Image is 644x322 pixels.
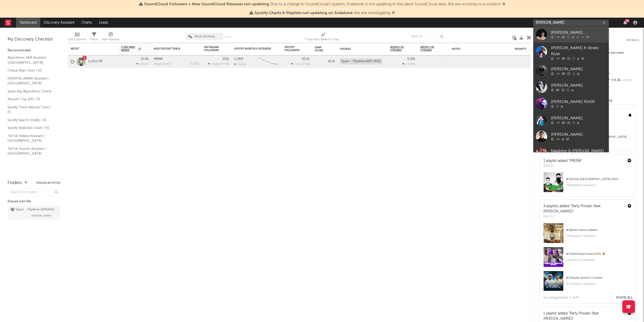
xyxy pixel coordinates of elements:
[515,48,535,51] div: Priority
[219,63,228,66] span: +77.5 %
[154,58,163,60] a: PREÑÁ
[88,59,103,64] a: Lucho RK
[606,70,639,77] div: --
[623,21,627,25] button: 94
[551,132,606,138] div: [PERSON_NAME]
[95,18,111,28] a: Leads
[255,11,353,15] span: Spotify Charts & Playlists not updating on Sodatone
[11,207,55,213] div: Spain - Pipeline A&R ( 445 )
[390,46,408,52] span: Weekly US Streams
[8,206,60,220] a: Spain - Pipeline A&R(445)[PERSON_NAME]
[408,33,446,40] input: Search...
[8,96,55,102] a: Shazam Top 200 / ES
[68,37,86,43] div: Edit Columns
[551,30,606,36] div: [PERSON_NAME]
[403,62,415,66] div: +4.48 %
[16,18,40,28] a: Dashboard
[533,43,609,63] a: [PERSON_NAME] & Atrato River
[71,47,108,50] div: Artist
[68,30,86,45] div: Edit Columns
[566,275,631,281] div: # 23 on ¡Se Armó El Carrete!
[540,172,635,196] a: #7onViral [GEOGRAPHIC_DATA] 2025346kplaylist followers
[8,189,60,196] input: Search for folders...
[551,115,606,121] div: [PERSON_NAME]
[392,11,395,15] span: Dismiss
[340,58,382,64] div: Spain - Pipeline A&R (445)
[141,57,149,61] div: 10.8k
[8,199,60,205] div: Shared with Me
[208,62,229,66] div: ( )
[566,227,631,233] div: # 16 on el nuevo urbano
[533,112,609,128] a: [PERSON_NAME]
[551,45,606,57] div: [PERSON_NAME] & Atrato River
[285,46,302,52] div: Spotify Followers
[8,180,22,186] div: Folders
[543,204,624,214] div: 4 playlists added
[625,19,629,23] div: 94
[102,30,119,45] div: A&R Pipeline
[315,46,327,52] div: Jump Score
[569,159,582,163] a: "PREÑÁ"
[533,79,609,95] a: [PERSON_NAME]
[315,59,335,65] div: 80.8
[8,117,55,123] a: Spotify Search Virality / ES
[543,164,582,169] div: [DATE]
[551,99,606,105] div: [PERSON_NAME] RIVER
[8,55,55,65] a: Algorithmic A&R Assistant ([GEOGRAPHIC_DATA])
[300,63,309,66] span: +17.2 %
[234,47,272,50] div: Spotify Monthly Listeners
[543,312,599,320] a: "Party Privado (feat. [PERSON_NAME])"
[616,296,633,299] button: Show All
[621,79,633,82] span: +9.03 %
[502,2,505,6] span: Dismiss
[533,20,609,26] input: Search for artists
[543,295,579,301] div: Showing playlist s 1- 3 of 4
[8,68,55,73] a: Critical Algo Chart / ES
[551,83,606,89] div: [PERSON_NAME]
[533,145,609,161] a: Naldinho & [PERSON_NAME]
[533,128,609,145] a: [PERSON_NAME]
[234,57,243,61] div: 2.24M
[606,77,639,84] div: 6.3k
[8,89,55,94] a: Spain Key Algorithmic Charts
[8,133,55,144] a: TikTok Videos Assistant / [GEOGRAPHIC_DATA]
[566,182,631,188] div: 346k playlist followers
[566,251,631,257] div: # 123 on Fiesta Fiesta 2025 🎉
[191,63,199,65] div: [DATE]
[195,35,215,38] span: Most Notified
[144,2,501,6] span: : Due to a change to SoundCloud's system, Sodatone is not updating to the latest SoundCloud data....
[294,63,299,66] span: 1.1k
[543,214,624,219] div: [DATE]
[78,18,95,28] a: Charts
[566,281,631,287] div: 40.5k playlist followers
[8,37,60,43] div: My Discovery Checklist
[234,63,246,66] div: -48.6k
[204,46,222,52] div: Instagram Followers
[291,62,310,66] div: ( )
[566,233,631,239] div: 539k playlist followers
[543,158,582,164] div: 1 playlist added
[305,37,342,43] div: 7-Day Fans Added (7-Day Fans Added)
[40,18,78,28] a: Discovery Assistant
[452,48,502,51] div: Notes
[136,62,149,66] div: +25.6 %
[533,63,609,79] a: [PERSON_NAME]
[305,30,342,45] div: 7-Day Fans Added (7-Day Fans Added)
[540,223,635,247] a: #16onel nuevo urbano539kplaylist followers
[543,204,601,213] a: "Party Privado (feat. [PERSON_NAME])"
[36,182,60,184] button: Tracked Artists(1)
[566,257,631,263] div: 141k playlist followers
[154,58,199,60] div: PREÑÁ
[225,36,232,39] button: Save
[551,148,606,154] div: Naldinho & [PERSON_NAME]
[407,57,415,61] div: 5.93k
[340,48,378,51] div: Folders
[551,66,606,72] div: [PERSON_NAME]
[543,311,624,321] div: 1 playlist added
[257,55,279,68] svg: Chart title
[302,57,310,61] div: 83.1k
[90,30,98,45] div: Filters
[222,57,229,61] div: 101k
[144,2,269,6] span: SoundCloud Followers + New SoundCloud Releases not updating
[533,95,609,112] a: [PERSON_NAME] RIVER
